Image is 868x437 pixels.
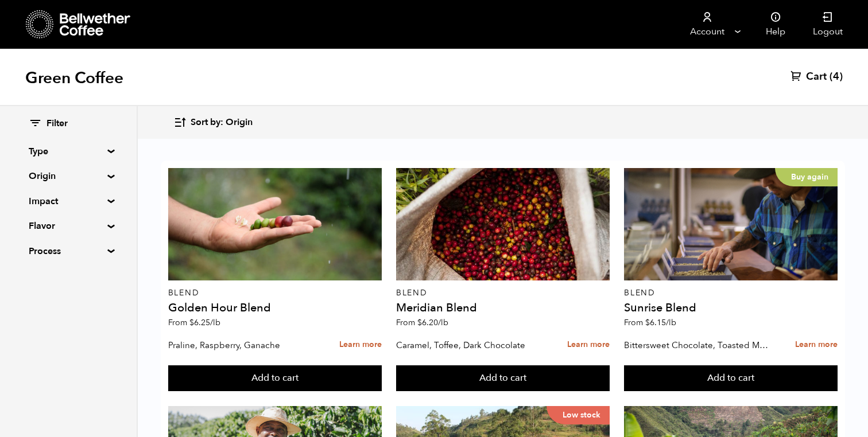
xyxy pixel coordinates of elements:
[168,337,313,354] p: Praline, Raspberry, Ganache
[624,289,838,297] p: Blend
[189,317,194,328] span: $
[168,289,382,297] p: Blend
[624,317,676,328] span: From
[168,317,220,328] span: From
[191,116,253,129] span: Sort by: Origin
[396,289,610,297] p: Blend
[795,333,838,357] a: Learn more
[624,365,838,392] button: Add to cart
[438,317,448,328] span: /lb
[775,168,838,186] p: Buy again
[666,317,676,328] span: /lb
[417,317,448,328] bdi: 6.20
[173,109,253,136] button: Sort by: Origin
[830,70,843,84] span: (4)
[645,317,676,328] bdi: 6.15
[624,337,769,354] p: Bittersweet Chocolate, Toasted Marshmallow, Candied Orange, Praline
[29,219,108,233] summary: Flavor
[29,244,108,258] summary: Process
[624,302,838,314] h4: Sunrise Blend
[567,333,610,357] a: Learn more
[29,194,108,208] summary: Impact
[547,406,610,424] p: Low stock
[189,317,220,328] bdi: 6.25
[417,317,422,328] span: $
[396,337,541,354] p: Caramel, Toffee, Dark Chocolate
[29,145,108,158] summary: Type
[790,70,843,84] a: Cart (4)
[396,365,610,392] button: Add to cart
[29,169,108,183] summary: Origin
[396,317,448,328] span: From
[624,168,838,280] a: Buy again
[396,302,610,314] h4: Meridian Blend
[25,68,123,88] h1: Green Coffee
[210,317,220,328] span: /lb
[806,70,827,84] span: Cart
[168,365,382,392] button: Add to cart
[168,302,382,314] h4: Golden Hour Blend
[46,118,68,130] span: Filter
[645,317,650,328] span: $
[339,333,382,357] a: Learn more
